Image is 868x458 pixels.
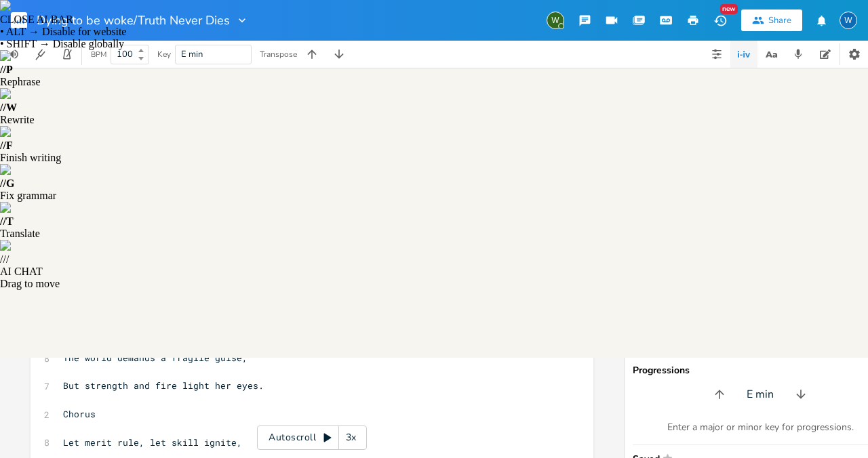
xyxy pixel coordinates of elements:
[747,387,774,402] span: E min
[339,425,363,450] div: 3x
[257,425,367,450] div: Autoscroll
[63,408,96,420] span: Chorus
[63,379,264,392] span: But strength and fire light her eyes.
[63,352,248,364] span: The world demands a fragile guise,
[63,436,242,449] span: Let merit rule, let skill ignite,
